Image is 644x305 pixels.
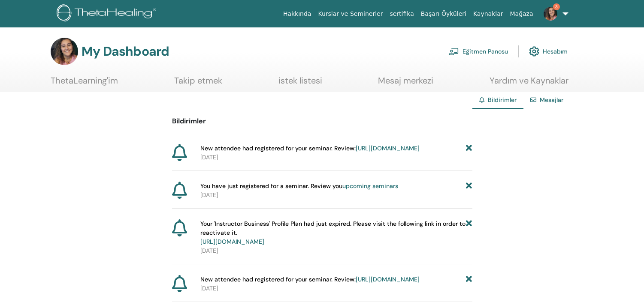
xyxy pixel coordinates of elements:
[356,275,420,283] a: [URL][DOMAIN_NAME]
[200,191,472,200] p: [DATE]
[200,182,398,191] span: You have just registered for a seminar. Review you
[488,96,517,104] span: Bildirimler
[200,275,420,284] span: New attendee had registered for your seminar. Review:
[200,144,420,153] span: New attendee had registered for your seminar. Review:
[200,153,472,162] p: [DATE]
[529,44,539,59] img: cog.svg
[200,284,472,293] p: [DATE]
[553,3,560,10] span: 3
[544,7,557,21] img: default.jpg
[470,6,507,22] a: Kaynaklar
[51,75,118,92] a: ThetaLearning'im
[200,219,466,246] span: Your 'Instructor Business' Profile Plan had just expired. Please visit the following link in orde...
[342,182,398,190] a: upcoming seminars
[386,6,417,22] a: sertifika
[449,48,459,55] img: chalkboard-teacher.svg
[540,96,563,104] a: Mesajlar
[506,6,536,22] a: Mağaza
[278,75,322,92] a: istek listesi
[200,238,264,245] a: [URL][DOMAIN_NAME]
[172,116,472,126] p: Bildirimler
[378,75,433,92] a: Mesaj merkezi
[449,42,508,61] a: Eğitmen Panosu
[280,6,315,22] a: Hakkında
[417,6,470,22] a: Başarı Öyküleri
[490,75,568,92] a: Yardım ve Kaynaklar
[57,4,159,24] img: logo.png
[529,42,568,61] a: Hesabım
[174,75,222,92] a: Takip etmek
[82,44,169,59] h3: My Dashboard
[314,6,386,22] a: Kurslar ve Seminerler
[200,246,472,255] p: [DATE]
[356,144,420,152] a: [URL][DOMAIN_NAME]
[51,38,78,65] img: default.jpg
